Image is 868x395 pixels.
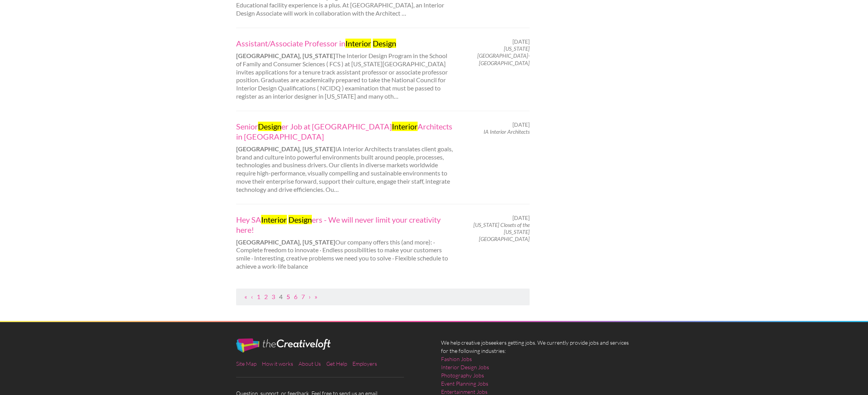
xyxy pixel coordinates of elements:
[264,293,268,300] a: Page 2
[229,38,460,101] div: The Interior Design Program in the School of Family and Consumer Sciences ( FCS ) at [US_STATE][G...
[236,121,453,142] a: SeniorDesigner Job at [GEOGRAPHIC_DATA]InteriorArchitects in [GEOGRAPHIC_DATA]
[229,214,460,271] div: Our company offers this (and more): · Complete freedom to innovate · Endless possibilities to mak...
[286,293,290,300] a: Page 5
[512,214,530,221] span: [DATE]
[229,121,460,194] div: IA Interior Architects translates client goals, brand and culture into powerful environments buil...
[236,38,453,48] a: Assistant/Associate Professor inInterior Design
[236,214,453,235] a: Hey SAInterior Designers - We will never limit your creativity here!
[244,293,247,300] a: First Page
[473,221,530,242] em: [US_STATE] Closets of the [US_STATE][GEOGRAPHIC_DATA]
[299,360,321,367] a: About Us
[315,293,317,300] a: Last Page, Page 10
[512,121,530,128] span: [DATE]
[288,215,312,224] mark: Design
[441,355,472,363] a: Fashion Jobs
[441,363,489,371] a: Interior Design Jobs
[352,360,377,367] a: Employers
[261,215,287,224] mark: Interior
[236,52,335,59] strong: [GEOGRAPHIC_DATA], [US_STATE]
[301,293,305,300] a: Page 7
[484,128,530,135] em: IA Interior Architects
[251,293,253,300] a: Previous Page
[236,145,335,152] strong: [GEOGRAPHIC_DATA], [US_STATE]
[392,122,418,131] mark: Interior
[262,360,293,367] a: How it works
[236,238,335,246] strong: [GEOGRAPHIC_DATA], [US_STATE]
[294,293,297,300] a: Page 6
[477,45,530,66] em: [US_STATE][GEOGRAPHIC_DATA]-[GEOGRAPHIC_DATA]
[345,39,371,48] mark: Interior
[326,360,347,367] a: Get Help
[309,293,311,300] a: Next Page
[441,379,488,388] a: Event Planning Jobs
[272,293,275,300] a: Page 3
[441,371,484,379] a: Photography Jobs
[512,38,530,45] span: [DATE]
[258,122,281,131] mark: Design
[236,338,331,352] img: The Creative Loft
[236,360,256,367] a: Site Map
[373,39,396,48] mark: Design
[279,293,283,300] a: Page 4
[257,293,260,300] a: Page 1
